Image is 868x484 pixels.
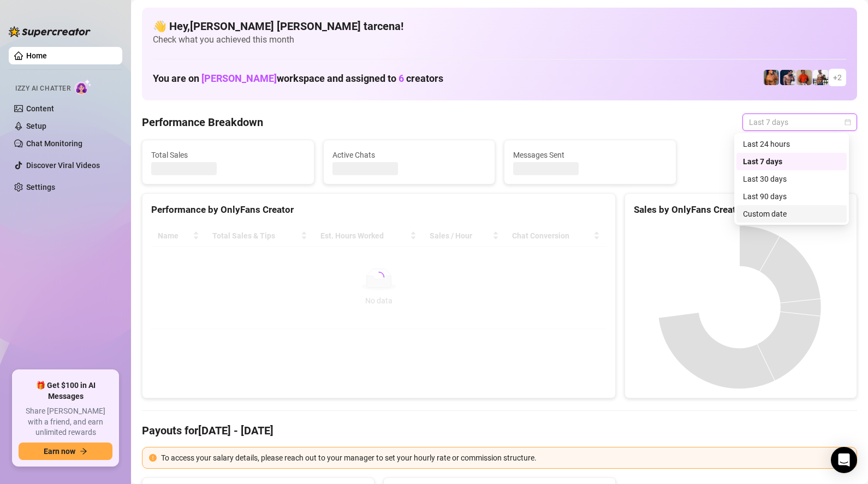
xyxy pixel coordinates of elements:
[831,447,857,473] div: Open Intercom Messenger
[736,153,847,170] div: Last 7 days
[149,454,157,462] span: exclamation-circle
[813,70,828,85] img: JUSTIN
[151,149,305,161] span: Total Sales
[736,188,847,205] div: Last 90 days
[749,114,851,130] span: Last 7 days
[161,452,850,464] div: To access your salary details, please reach out to your manager to set your hourly rate or commis...
[373,272,384,283] span: loading
[26,139,82,148] a: Chat Monitoring
[736,170,847,188] div: Last 30 days
[833,71,842,83] span: + 2
[796,70,812,85] img: Justin
[142,115,263,130] h4: Performance Breakdown
[153,73,443,85] h1: You are on workspace and assigned to creators
[26,104,54,113] a: Content
[743,190,840,202] div: Last 90 days
[80,447,87,455] span: arrow-right
[26,122,46,130] a: Setup
[26,161,100,170] a: Discover Viral Videos
[153,34,846,46] span: Check what you achieved this month
[743,208,840,220] div: Custom date
[9,26,91,37] img: logo-BBDzfeDw.svg
[26,183,55,192] a: Settings
[142,423,857,438] h4: Payouts for [DATE] - [DATE]
[19,443,112,460] button: Earn nowarrow-right
[736,135,847,153] div: Last 24 hours
[44,447,75,456] span: Earn now
[399,73,404,84] span: 6
[743,156,840,168] div: Last 7 days
[845,119,851,126] span: calendar
[26,51,47,60] a: Home
[743,173,840,185] div: Last 30 days
[153,19,846,34] h4: 👋 Hey, [PERSON_NAME] [PERSON_NAME] tarcena !
[15,83,70,94] span: Izzy AI Chatter
[780,70,795,85] img: Axel
[513,149,667,161] span: Messages Sent
[743,138,840,150] div: Last 24 hours
[75,79,92,95] img: AI Chatter
[736,205,847,223] div: Custom date
[151,202,607,217] div: Performance by OnlyFans Creator
[764,70,779,85] img: JG
[19,380,112,402] span: 🎁 Get $100 in AI Messages
[634,202,848,217] div: Sales by OnlyFans Creator
[201,73,277,84] span: [PERSON_NAME]
[19,406,112,438] span: Share [PERSON_NAME] with a friend, and earn unlimited rewards
[332,149,486,161] span: Active Chats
